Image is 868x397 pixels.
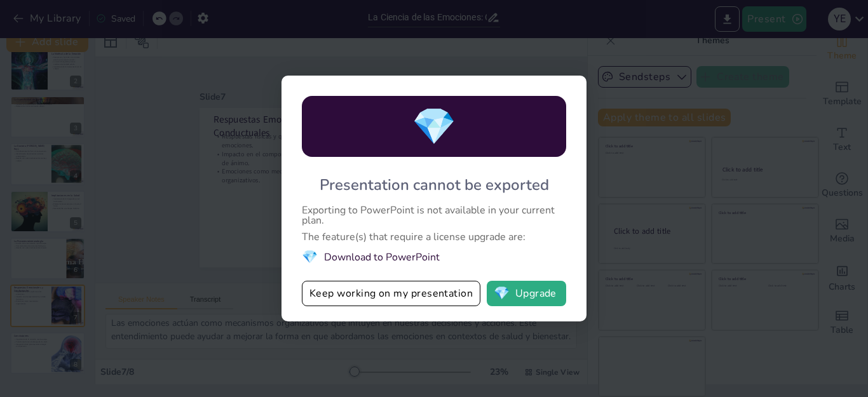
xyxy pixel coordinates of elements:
[487,281,566,306] button: diamondUpgrade
[302,205,566,225] div: Exporting to PowerPoint is not available in your current plan.
[494,287,510,300] span: diamond
[302,232,566,242] div: The feature(s) that require a license upgrade are:
[320,175,549,195] div: Presentation cannot be exported
[302,248,566,266] li: Download to PowerPoint
[302,248,318,266] span: diamond
[412,102,456,151] span: diamond
[302,281,480,306] button: Keep working on my presentation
